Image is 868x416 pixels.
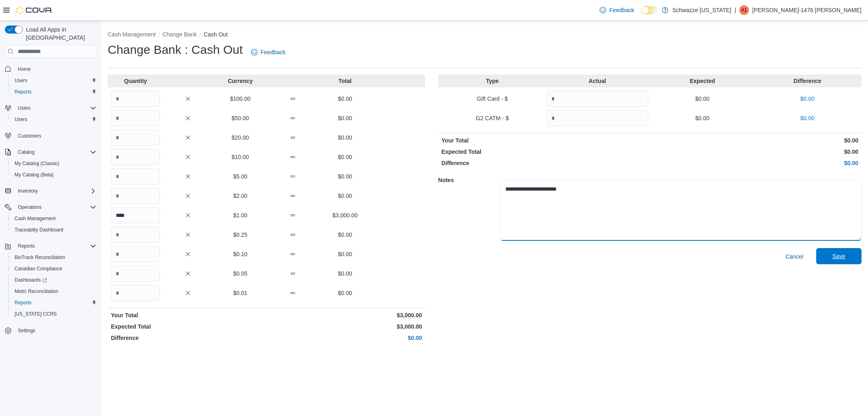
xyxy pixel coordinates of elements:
[108,30,862,40] nav: An example of EuiBreadcrumbs
[8,158,100,169] button: My Catalog (Classic)
[8,274,100,286] a: Dashboards
[15,277,47,283] span: Dashboards
[18,243,35,249] span: Reports
[321,211,370,219] p: $3,000.00
[111,91,160,107] input: Quantity
[15,325,96,335] span: Settings
[15,215,55,222] span: Cash Management
[18,188,38,194] span: Inventory
[268,311,422,319] p: $3,000.00
[8,169,100,180] button: My Catalog (Beta)
[651,159,858,167] p: $0.00
[216,289,265,297] p: $0.01
[15,160,60,167] span: My Catalog (Classic)
[15,241,96,251] span: Reports
[216,231,265,239] p: $0.25
[18,105,30,111] span: Users
[2,130,100,142] button: Customers
[441,136,648,144] p: Your Total
[15,299,32,306] span: Reports
[15,64,34,74] a: Home
[816,248,862,264] button: Save
[15,326,38,335] a: Settings
[111,265,160,282] input: Quantity
[5,59,96,357] nav: Complex example
[785,253,803,261] span: Cancel
[672,5,732,15] p: Schwazze [US_STATE]
[321,270,370,278] p: $0.00
[11,309,60,319] a: [US_STATE] CCRS
[11,76,96,85] span: Users
[216,192,265,200] p: $2.00
[441,114,543,122] p: G2 CATM - $
[18,149,34,155] span: Catalog
[832,252,845,260] span: Save
[261,48,285,56] span: Feedback
[216,250,265,258] p: $0.10
[15,265,62,272] span: Canadian Compliance
[108,31,155,38] button: Cash Management
[15,147,38,157] button: Catalog
[2,63,100,74] button: Home
[8,308,100,320] button: [US_STATE] CCRS
[108,42,243,58] h1: Change Bank : Cash Out
[111,285,160,301] input: Quantity
[11,253,68,262] a: BioTrack Reconciliation
[2,185,100,197] button: Inventory
[16,6,53,14] img: Cova
[757,95,858,103] p: $0.00
[11,287,62,296] a: Metrc Reconciliation
[321,231,370,239] p: $0.00
[8,213,100,224] button: Cash Management
[216,153,265,161] p: $10.00
[321,95,370,103] p: $0.00
[8,263,100,274] button: Canadian Compliance
[11,170,96,180] span: My Catalog (Beta)
[111,334,265,342] p: Difference
[651,136,858,144] p: $0.00
[11,264,66,274] a: Canadian Compliance
[15,186,41,196] button: Inventory
[8,286,100,297] button: Metrc Reconciliation
[2,146,100,158] button: Catalog
[11,115,96,124] span: Users
[15,89,32,95] span: Reports
[18,204,42,210] span: Operations
[11,275,50,285] a: Dashboards
[15,116,27,123] span: Users
[2,240,100,252] button: Reports
[18,133,41,139] span: Customers
[11,275,96,285] span: Dashboards
[651,77,753,85] p: Expected
[739,5,749,15] div: Allyson-1476 Miller
[111,227,160,243] input: Quantity
[321,289,370,297] p: $0.00
[111,77,160,85] p: Quantity
[321,192,370,200] p: $0.00
[216,211,265,219] p: $1.00
[641,6,658,15] input: Dark Mode
[216,95,265,103] p: $100.00
[15,131,45,141] a: Customers
[216,134,265,142] p: $20.00
[651,95,753,103] p: $0.00
[2,202,100,213] button: Operations
[8,75,100,86] button: Users
[15,103,96,113] span: Users
[15,202,45,212] button: Operations
[321,172,370,180] p: $0.00
[11,309,96,319] span: Washington CCRS
[11,170,57,180] a: My Catalog (Beta)
[11,214,59,223] a: Cash Management
[651,114,753,122] p: $0.00
[216,172,265,180] p: $5.00
[15,103,34,113] button: Users
[111,110,160,126] input: Quantity
[11,159,63,168] a: My Catalog (Classic)
[111,207,160,223] input: Quantity
[757,77,858,85] p: Difference
[547,91,648,107] input: Quantity
[11,87,35,97] a: Reports
[438,172,499,188] h5: Notes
